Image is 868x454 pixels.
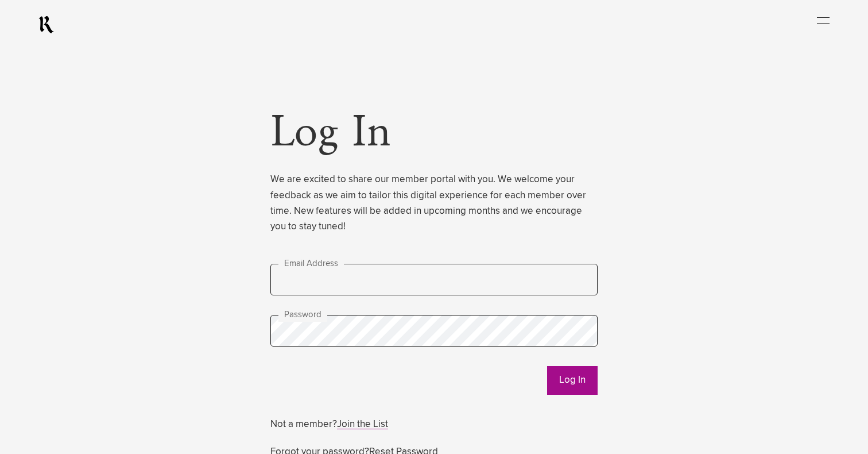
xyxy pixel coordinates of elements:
label: Password [278,308,327,322]
a: RealmCellars [38,16,54,34]
span: Log In [270,110,391,156]
span: Not a member? [270,417,388,432]
label: Email Address [278,257,344,271]
a: Join the List [337,420,388,429]
span: We are excited to share our member portal with you. We welcome your feedback as we aim to tailor ... [270,172,598,234]
button: Log In [547,366,598,395]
